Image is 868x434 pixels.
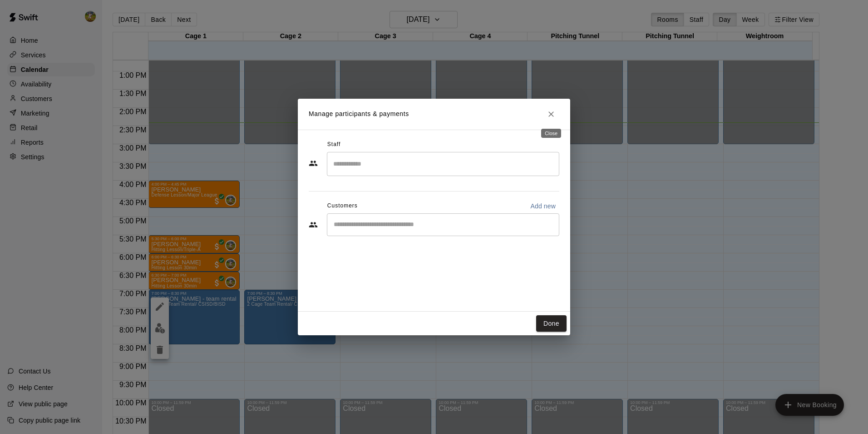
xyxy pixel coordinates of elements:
button: Close [543,106,559,122]
div: Close [541,129,561,138]
button: Add new [527,199,559,213]
svg: Customers [309,220,318,229]
button: Done [536,315,567,332]
div: Start typing to search customers... [327,213,559,236]
span: Staff [327,137,340,152]
p: Add new [530,202,556,211]
span: Customers [327,199,358,213]
svg: Staff [309,159,318,168]
p: Manage participants & payments [309,109,409,119]
div: Search staff [327,152,559,176]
